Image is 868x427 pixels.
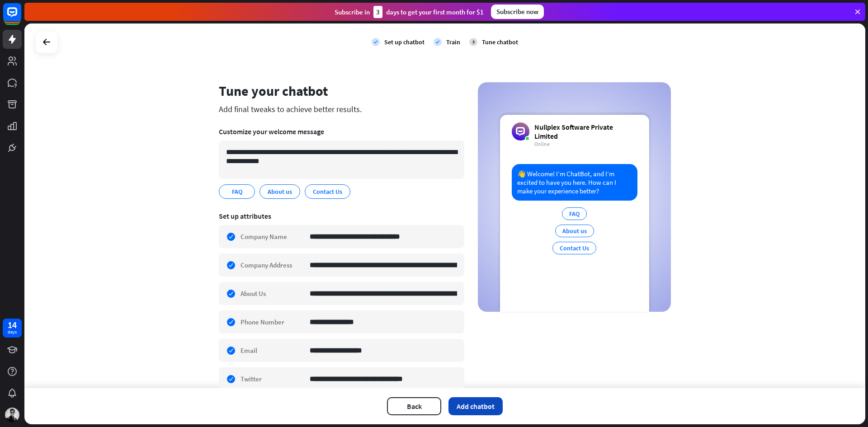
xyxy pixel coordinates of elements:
div: FAQ [562,207,587,220]
div: Set up chatbot [384,38,425,46]
div: Contact Us [552,242,596,254]
a: 14 days [3,319,22,338]
div: Tune your chatbot [219,82,464,99]
button: Back [387,397,441,415]
button: Add chatbot [448,397,503,415]
i: check [434,38,442,46]
div: 👋 Welcome! I’m ChatBot, and I’m excited to have you here. How can I make your experience better? [512,164,637,201]
div: Online [534,141,637,148]
div: Nullplex Software Private Limited [534,122,637,141]
div: days [8,329,17,335]
button: Open LiveChat chat widget [7,4,34,31]
div: Add final tweaks to achieve better results. [219,104,464,114]
i: check [372,38,380,46]
div: Train [446,38,460,46]
div: 14 [8,321,17,329]
div: Subscribe now [491,5,544,19]
div: Set up attributes [219,211,464,221]
div: Customize your welcome message [219,127,464,136]
div: 3 [469,38,477,46]
span: FAQ [231,187,243,197]
div: About us [555,225,594,237]
div: 3 [373,6,382,18]
span: About us [267,187,293,197]
span: Contact Us [312,187,343,197]
div: Subscribe in days to get your first month for $1 [335,6,484,18]
div: Tune chatbot [482,38,518,46]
